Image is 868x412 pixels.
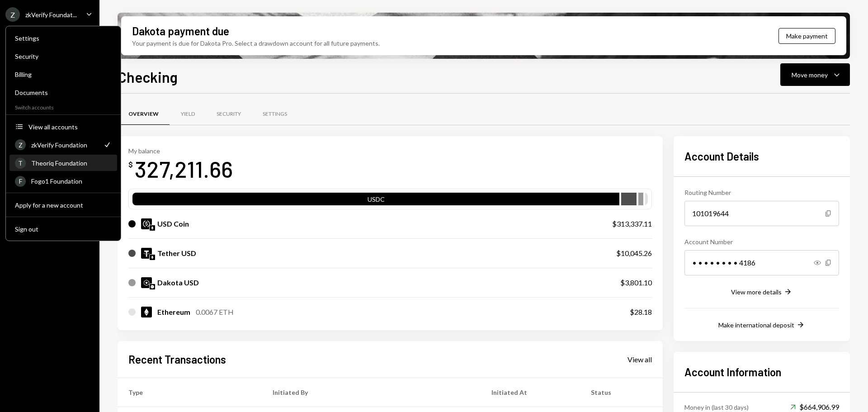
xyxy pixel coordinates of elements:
div: USDC [132,194,619,207]
a: Security [9,48,117,64]
a: Billing [9,66,117,82]
div: View all accounts [28,123,112,131]
div: T [15,158,26,169]
img: ETH [141,307,152,317]
div: • • • • • • • • 4186 [684,250,839,275]
h2: Recent Transactions [128,352,226,367]
div: Fogo1 Foundation [31,177,112,185]
div: Money in (last 30 days) [684,403,749,412]
img: ethereum-mainnet [150,225,155,231]
div: Theoriq Foundation [31,159,112,167]
button: View more details [731,287,793,297]
div: Dakota payment due [132,24,229,38]
div: $ [128,160,133,169]
img: USDT [141,248,152,259]
div: Apply for a new account [15,201,112,209]
div: Move money [792,70,828,80]
a: FFogo1 Foundation [9,173,117,189]
div: Overview [128,110,159,118]
div: Z [5,7,20,22]
div: View all [627,355,652,364]
a: Documents [9,84,117,100]
div: $28.18 [630,307,652,317]
div: zkVerify Foundat... [25,11,77,19]
a: View all [627,354,652,364]
div: Billing [15,71,112,78]
th: Type [118,378,262,407]
div: Yield [181,110,195,118]
div: Settings [15,34,112,42]
div: Routing Number [684,188,839,197]
div: Ethereum [157,307,190,317]
a: TTheoriq Foundation [9,155,117,171]
div: zkVerify Foundation [31,141,97,149]
div: Security [217,110,241,118]
div: My balance [128,147,233,155]
button: Make payment [778,28,835,44]
button: Make international deposit [718,320,805,330]
div: Tether USD [157,248,196,259]
div: $3,801.10 [620,277,652,288]
div: 327,211.66 [135,155,233,183]
div: Security [15,52,112,60]
div: 101019644 [684,201,839,226]
a: Settings [252,103,298,126]
button: Sign out [9,221,117,237]
button: Apply for a new account [9,197,117,213]
img: base-mainnet [150,284,155,289]
div: USD Coin [157,218,189,229]
div: 0.0067 ETH [196,307,234,317]
h2: Account Information [684,365,839,379]
div: F [15,176,26,187]
div: $313,337.11 [612,218,652,229]
h1: Checking [118,68,178,86]
button: Move money [780,63,850,86]
th: Initiated At [481,378,580,407]
a: Settings [9,30,117,46]
a: Security [206,103,252,126]
div: Your payment is due for Dakota Pro. Select a drawdown account for all future payments. [132,38,380,48]
div: Sign out [15,225,112,233]
div: $10,045.26 [616,248,652,259]
button: View all accounts [9,119,117,135]
div: View more details [731,288,782,296]
div: Make international deposit [718,321,794,329]
th: Status [580,378,663,407]
img: ethereum-mainnet [150,255,155,260]
div: Dakota USD [157,277,199,288]
h2: Account Details [684,149,839,164]
div: Account Number [684,237,839,246]
th: Initiated By [262,378,481,407]
div: Z [15,139,26,150]
img: DKUSD [141,277,152,288]
img: USDC [141,218,152,229]
div: Settings [263,110,287,118]
div: Documents [15,89,112,96]
div: Switch accounts [6,102,121,111]
a: Yield [170,103,206,126]
a: Overview [118,103,170,126]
